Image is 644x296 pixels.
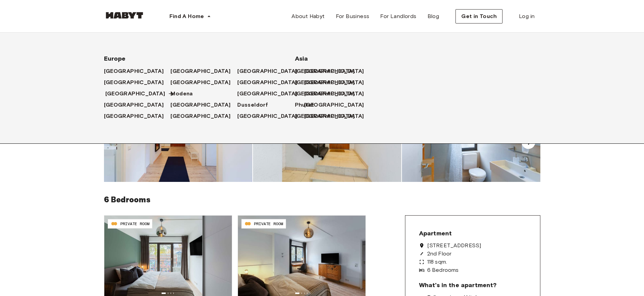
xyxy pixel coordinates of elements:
span: [GEOGRAPHIC_DATA] [237,78,297,87]
span: For Business [336,12,370,20]
a: [GEOGRAPHIC_DATA] [304,101,371,109]
a: [GEOGRAPHIC_DATA] [304,67,371,75]
span: 6 Bedrooms [427,267,459,273]
span: [GEOGRAPHIC_DATA] [170,67,230,75]
span: Phuket [295,101,314,109]
a: [GEOGRAPHIC_DATA] [237,67,304,75]
span: [STREET_ADDRESS] [427,243,481,248]
a: [GEOGRAPHIC_DATA] [237,112,304,120]
span: [GEOGRAPHIC_DATA] [237,112,297,120]
span: 118 sqm. [427,259,447,265]
span: PRIVATE ROOM [120,221,150,227]
span: Blog [428,12,439,20]
span: [GEOGRAPHIC_DATA] [237,67,297,75]
h6: 6 Bedrooms [104,193,540,207]
a: [GEOGRAPHIC_DATA] [237,78,304,87]
a: [GEOGRAPHIC_DATA] [295,67,362,75]
span: [GEOGRAPHIC_DATA] [295,67,355,75]
a: [GEOGRAPHIC_DATA] [104,78,171,87]
a: [GEOGRAPHIC_DATA] [170,67,237,75]
a: Blog [422,10,445,23]
span: PRIVATE ROOM [254,221,283,227]
a: [GEOGRAPHIC_DATA] [104,101,171,109]
button: Get in Touch [455,9,503,24]
span: Log in [519,12,535,20]
a: [GEOGRAPHIC_DATA] [104,67,171,75]
a: Phuket [295,101,321,109]
span: [GEOGRAPHIC_DATA] [295,90,355,98]
a: For Landlords [375,10,422,23]
span: [GEOGRAPHIC_DATA] [104,101,164,109]
span: For Landlords [380,12,416,20]
a: [GEOGRAPHIC_DATA] [295,112,362,120]
span: 2nd Floor [427,251,451,256]
span: About Habyt [291,12,325,20]
span: Find A Home [169,12,204,20]
button: Find A Home [164,10,216,23]
a: [GEOGRAPHIC_DATA] [170,78,237,87]
a: [GEOGRAPHIC_DATA] [105,90,172,98]
span: Apartment [419,229,452,237]
span: [GEOGRAPHIC_DATA] [170,101,230,109]
a: Log in [513,10,540,23]
span: What's in the apartment? [419,281,497,289]
span: Dusseldorf [237,101,268,109]
span: [GEOGRAPHIC_DATA] [295,112,355,120]
a: [GEOGRAPHIC_DATA] [170,112,237,120]
span: Asia [295,54,349,63]
span: [GEOGRAPHIC_DATA] [105,90,165,98]
a: [GEOGRAPHIC_DATA] [237,90,304,98]
a: [GEOGRAPHIC_DATA] [170,101,237,109]
span: [GEOGRAPHIC_DATA] [104,78,164,87]
span: [GEOGRAPHIC_DATA] [237,90,297,98]
a: [GEOGRAPHIC_DATA] [304,90,371,98]
a: Modena [170,90,199,98]
a: [GEOGRAPHIC_DATA] [304,112,371,120]
span: [GEOGRAPHIC_DATA] [104,67,164,75]
span: [GEOGRAPHIC_DATA] [295,78,355,87]
span: Get in Touch [461,12,497,20]
span: [GEOGRAPHIC_DATA] [170,78,230,87]
a: [GEOGRAPHIC_DATA] [304,78,371,87]
span: Europe [104,54,273,63]
span: Modena [170,90,193,98]
a: [GEOGRAPHIC_DATA] [295,78,362,87]
a: Dusseldorf [237,101,275,109]
span: [GEOGRAPHIC_DATA] [170,112,230,120]
a: For Business [330,10,375,23]
a: [GEOGRAPHIC_DATA] [295,90,362,98]
a: About Habyt [286,10,330,23]
img: Habyt [104,12,145,19]
span: [GEOGRAPHIC_DATA] [304,101,364,109]
a: [GEOGRAPHIC_DATA] [104,112,171,120]
span: [GEOGRAPHIC_DATA] [104,112,164,120]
